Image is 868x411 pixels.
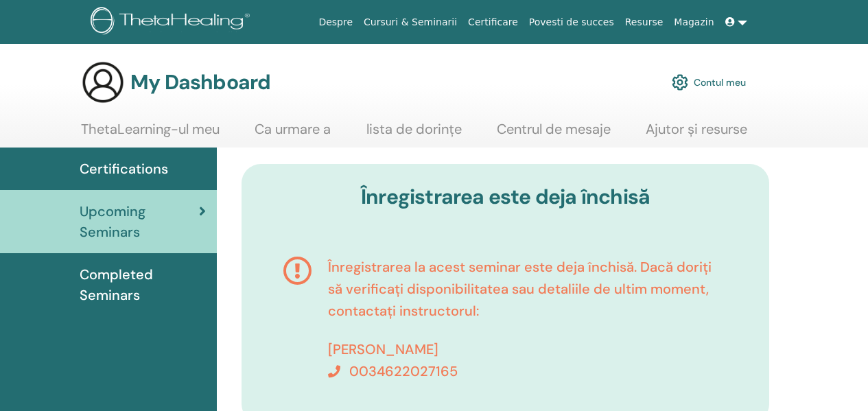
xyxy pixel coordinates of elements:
[80,201,199,242] span: Upcoming Seminars
[91,7,255,38] img: logo.png
[497,121,611,148] a: Centrul de mesaje
[358,10,462,35] a: Cursuri & Seminarii
[328,256,728,322] p: Înregistrarea la acest seminar este deja închisă. Dacă doriți să verificați disponibilitatea sau ...
[313,10,358,35] a: Despre
[349,362,458,380] span: 0034622027165
[81,121,220,148] a: ThetaLearning-ul meu
[80,264,206,305] span: Completed Seminars
[672,67,746,97] a: Contul meu
[255,121,331,148] a: Ca urmare a
[524,10,620,35] a: Povesti de succes
[328,338,728,360] p: [PERSON_NAME]
[646,121,747,148] a: Ajutor și resurse
[668,10,719,35] a: Magazin
[80,158,168,179] span: Certifications
[672,71,688,94] img: cog.svg
[262,185,749,209] h3: Înregistrarea este deja închisă
[130,70,270,95] h3: My Dashboard
[81,60,125,104] img: generic-user-icon.jpg
[462,10,524,35] a: Certificare
[620,10,669,35] a: Resurse
[366,121,462,148] a: lista de dorințe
